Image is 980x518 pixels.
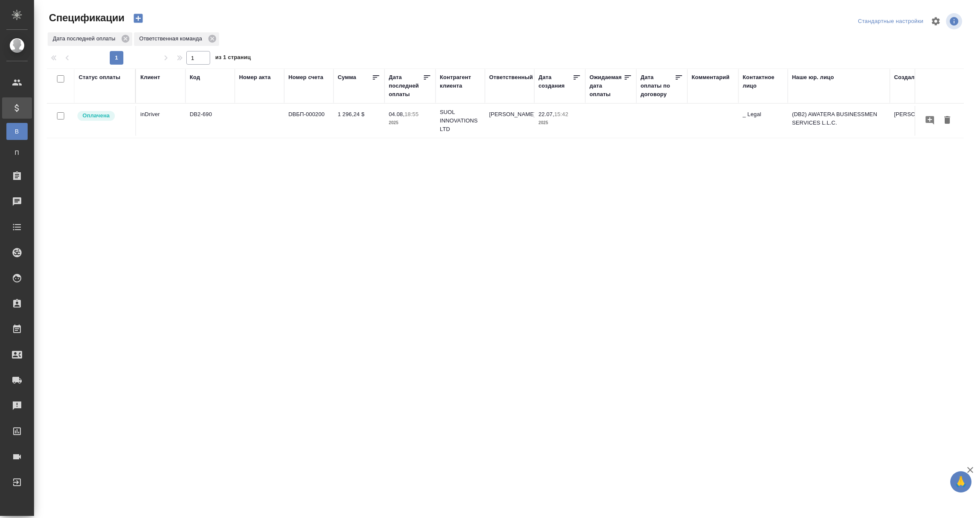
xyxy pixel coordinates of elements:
[946,13,964,29] span: Посмотреть информацию
[538,111,554,117] p: 22.07,
[6,123,28,140] a: В
[239,73,271,82] div: Номер акта
[538,119,581,127] p: 2025
[788,106,890,136] td: (DB2) AWATERA BUSINESSMEN SERVICES L.L.C.
[338,73,356,82] div: Сумма
[83,111,110,120] p: Оплачена
[140,110,181,119] p: inDriver
[288,73,323,82] div: Номер счета
[11,148,23,157] span: П
[950,471,971,492] button: 🙏
[333,106,385,136] td: 1 296,24 $
[190,73,200,82] div: Код
[389,119,431,127] p: 2025
[440,108,481,134] p: SUOL INNOVATIONS LTD
[792,73,834,82] div: Наше юр. лицо
[6,144,28,161] a: П
[11,127,23,136] span: В
[405,111,419,117] p: 18:55
[48,32,132,46] div: Дата последней оплаты
[389,111,405,117] p: 04.08,
[538,73,573,90] div: Дата создания
[738,106,788,136] td: _ Legal
[53,34,118,43] p: Дата последней оплаты
[140,73,160,82] div: Клиент
[284,106,333,136] td: DBБП-000200
[926,11,946,31] span: Настроить таблицу
[954,473,968,491] span: 🙏
[554,111,568,117] p: 15:42
[590,73,624,99] div: Ожидаемая дата оплаты
[894,73,914,82] div: Создал
[139,34,205,43] p: Ответственная команда
[79,73,120,82] div: Статус оплаты
[856,15,926,28] div: split button
[940,113,954,128] button: Удалить
[128,11,148,26] button: Создать
[185,106,235,136] td: DB2-690
[389,73,423,99] div: Дата последней оплаты
[489,73,533,82] div: Ответственный
[134,32,219,46] div: Ответственная команда
[692,73,729,82] div: Комментарий
[743,73,783,90] div: Контактное лицо
[215,52,251,65] span: из 1 страниц
[890,106,939,136] td: [PERSON_NAME]
[440,73,481,90] div: Контрагент клиента
[47,11,125,25] span: Спецификации
[485,106,534,136] td: [PERSON_NAME]
[641,73,675,99] div: Дата оплаты по договору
